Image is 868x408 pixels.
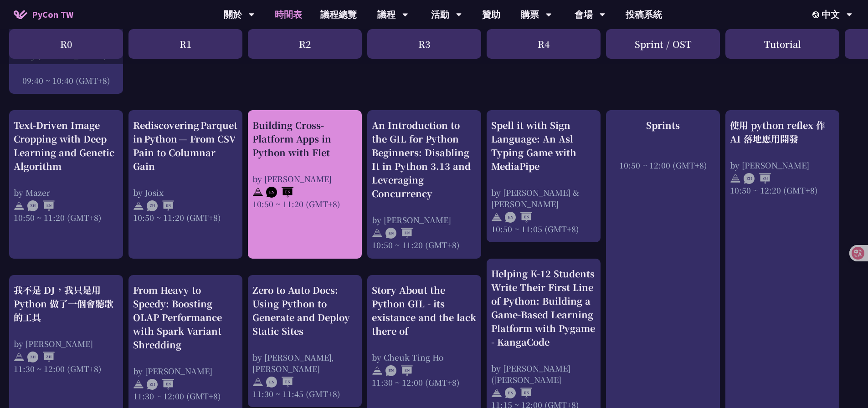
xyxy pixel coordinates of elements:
[491,362,596,385] div: by [PERSON_NAME] ([PERSON_NAME]
[252,198,357,209] div: 10:50 ~ 11:20 (GMT+8)
[133,365,238,377] div: by [PERSON_NAME]
[487,29,601,59] div: R4
[730,159,835,171] div: by [PERSON_NAME]
[491,267,596,349] div: Helping K-12 Students Write Their First Line of Python: Building a Game-Based Learning Platform w...
[252,118,357,251] a: Building Cross-Platform Apps in Python with Flet by [PERSON_NAME] 10:50 ~ 11:20 (GMT+8)
[611,118,715,132] div: Sprints
[372,239,477,250] div: 10:50 ~ 11:20 (GMT+8)
[505,388,532,398] img: ENEN.5a408d1.svg
[14,338,118,349] div: by [PERSON_NAME]
[14,187,118,198] div: by Mazer
[14,352,25,362] img: svg+xml;base64,PHN2ZyB4bWxucz0iaHR0cDovL3d3dy53My5vcmcvMjAwMC9zdmciIHdpZHRoPSIyNCIgaGVpZ2h0PSIyNC...
[252,283,357,399] a: Zero to Auto Docs: Using Python to Generate and Deploy Static Sites by [PERSON_NAME], [PERSON_NAM...
[14,75,118,86] div: 09:40 ~ 10:40 (GMT+8)
[372,377,477,388] div: 11:30 ~ 12:00 (GMT+8)
[252,283,357,338] div: Zero to Auto Docs: Using Python to Generate and Deploy Static Sites
[133,187,238,198] div: by Josix
[372,352,477,363] div: by Cheuk Ting Ho
[133,200,144,211] img: svg+xml;base64,PHN2ZyB4bWxucz0iaHR0cDovL3d3dy53My5vcmcvMjAwMC9zdmciIHdpZHRoPSIyNCIgaGVpZ2h0PSIyNC...
[611,159,715,171] div: 10:50 ~ 12:00 (GMT+8)
[27,200,55,211] img: ZHEN.371966e.svg
[252,173,357,184] div: by [PERSON_NAME]
[147,379,174,390] img: ZHEN.371966e.svg
[491,118,596,235] a: Spell it with Sign Language: An Asl Typing Game with MediaPipe by [PERSON_NAME] & [PERSON_NAME] 1...
[133,212,238,223] div: 10:50 ~ 11:20 (GMT+8)
[730,184,835,196] div: 10:50 ~ 12:20 (GMT+8)
[266,377,293,388] img: ENEN.5a408d1.svg
[385,365,413,376] img: ENEN.5a408d1.svg
[491,187,596,209] div: by [PERSON_NAME] & [PERSON_NAME]
[133,390,238,402] div: 11:30 ~ 12:00 (GMT+8)
[744,173,771,184] img: ZHZH.38617ef.svg
[730,173,741,184] img: svg+xml;base64,PHN2ZyB4bWxucz0iaHR0cDovL3d3dy53My5vcmcvMjAwMC9zdmciIHdpZHRoPSIyNCIgaGVpZ2h0PSIyNC...
[725,29,839,59] div: Tutorial
[372,214,477,225] div: by [PERSON_NAME]
[491,118,596,173] div: Spell it with Sign Language: An Asl Typing Game with MediaPipe
[14,118,118,173] div: Text-Driven Image Cropping with Deep Learning and Genetic Algorithm
[252,352,357,374] div: by [PERSON_NAME], [PERSON_NAME]
[491,388,502,398] img: svg+xml;base64,PHN2ZyB4bWxucz0iaHR0cDovL3d3dy53My5vcmcvMjAwMC9zdmciIHdpZHRoPSIyNCIgaGVpZ2h0PSIyNC...
[372,283,477,338] div: Story About the Python GIL - its existance and the lack there of
[27,352,55,362] img: ZHZH.38617ef.svg
[32,8,73,21] span: PyCon TW
[812,11,822,18] img: Locale Icon
[606,29,720,59] div: Sprint / OST
[372,118,477,251] a: An Introduction to the GIL for Python Beginners: Disabling It in Python 3.13 and Leveraging Concu...
[367,29,481,59] div: R3
[14,212,118,223] div: 10:50 ~ 11:20 (GMT+8)
[14,200,25,211] img: svg+xml;base64,PHN2ZyB4bWxucz0iaHR0cDovL3d3dy53My5vcmcvMjAwMC9zdmciIHdpZHRoPSIyNCIgaGVpZ2h0PSIyNC...
[252,118,357,159] div: Building Cross-Platform Apps in Python with Flet
[252,388,357,399] div: 11:30 ~ 11:45 (GMT+8)
[133,118,238,251] a: Rediscovering Parquet in Python — From CSV Pain to Columnar Gain by Josix 10:50 ~ 11:20 (GMT+8)
[9,29,123,59] div: R0
[252,377,263,388] img: svg+xml;base64,PHN2ZyB4bWxucz0iaHR0cDovL3d3dy53My5vcmcvMjAwMC9zdmciIHdpZHRoPSIyNCIgaGVpZ2h0PSIyNC...
[14,118,118,251] a: Text-Driven Image Cropping with Deep Learning and Genetic Algorithm by Mazer 10:50 ~ 11:20 (GMT+8)
[248,29,362,59] div: R2
[128,29,242,59] div: R1
[14,10,27,19] img: Home icon of PyCon TW 2025
[372,118,477,200] div: An Introduction to the GIL for Python Beginners: Disabling It in Python 3.13 and Leveraging Concu...
[14,283,118,324] div: 我不是 DJ，我只是用 Python 做了一個會聽歌的工具
[372,365,383,376] img: svg+xml;base64,PHN2ZyB4bWxucz0iaHR0cDovL3d3dy53My5vcmcvMjAwMC9zdmciIHdpZHRoPSIyNCIgaGVpZ2h0PSIyNC...
[491,212,502,223] img: svg+xml;base64,PHN2ZyB4bWxucz0iaHR0cDovL3d3dy53My5vcmcvMjAwMC9zdmciIHdpZHRoPSIyNCIgaGVpZ2h0PSIyNC...
[5,3,82,26] a: PyCon TW
[730,118,835,146] div: 使用 python reflex 作 AI 落地應用開發
[147,200,174,211] img: ZHEN.371966e.svg
[372,228,383,239] img: svg+xml;base64,PHN2ZyB4bWxucz0iaHR0cDovL3d3dy53My5vcmcvMjAwMC9zdmciIHdpZHRoPSIyNCIgaGVpZ2h0PSIyNC...
[491,223,596,235] div: 10:50 ~ 11:05 (GMT+8)
[252,187,263,198] img: svg+xml;base64,PHN2ZyB4bWxucz0iaHR0cDovL3d3dy53My5vcmcvMjAwMC9zdmciIHdpZHRoPSIyNCIgaGVpZ2h0PSIyNC...
[14,363,118,374] div: 11:30 ~ 12:00 (GMT+8)
[133,118,238,173] div: Rediscovering Parquet in Python — From CSV Pain to Columnar Gain
[133,283,238,352] div: From Heavy to Speedy: Boosting OLAP Performance with Spark Variant Shredding
[505,212,532,223] img: ENEN.5a408d1.svg
[133,379,144,390] img: svg+xml;base64,PHN2ZyB4bWxucz0iaHR0cDovL3d3dy53My5vcmcvMjAwMC9zdmciIHdpZHRoPSIyNCIgaGVpZ2h0PSIyNC...
[266,187,293,198] img: ENEN.5a408d1.svg
[385,228,413,239] img: ENEN.5a408d1.svg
